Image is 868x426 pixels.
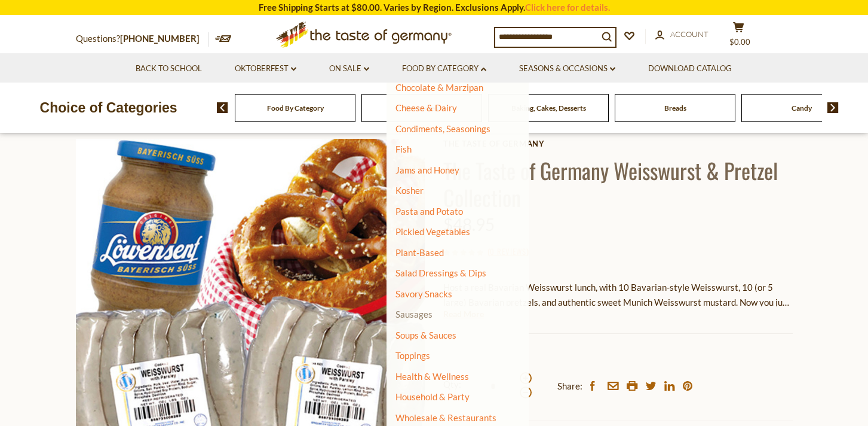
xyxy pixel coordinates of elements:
a: Seasons & Occasions [519,62,615,75]
a: Kosher [395,185,424,196]
a: Plant-Based [395,247,444,258]
a: Back to School [136,62,202,75]
a: Oktoberfest [235,62,296,75]
a: Toppings [395,350,430,361]
a: Pasta and Potato [395,206,463,217]
a: Condiments, Seasonings [395,123,490,134]
img: previous arrow [217,102,228,113]
p: Host a real Bavarian Weisswurst lunch, with 10 Bavarian-style Weisswurst, 10 (or 5 large) Bavaria... [443,280,793,310]
a: Pickled Vegetables [395,226,470,237]
a: [PHONE_NUMBER] [120,33,200,44]
a: Baking, Cakes, Desserts [511,104,586,112]
a: Soups & Sauces [395,330,456,340]
a: Food By Category [402,62,486,75]
a: Click here for details. [525,2,610,13]
a: Health & Wellness [395,368,469,385]
a: Wholesale & Restaurants [395,409,496,426]
a: Chocolate & Marzipan [395,82,483,93]
span: Share: [557,379,582,394]
a: Savory Snacks [395,288,452,299]
a: Jams and Honey [395,165,459,175]
img: next arrow [827,102,839,113]
a: Fish [395,144,412,154]
a: Download Catalog [648,62,732,75]
a: Sausages [395,309,433,319]
a: The Taste of Germany [443,139,793,148]
a: Cheese & Dairy [395,102,457,113]
span: $0.00 [729,37,750,47]
h1: The Taste of Germany Weisswurst & Pretzel Collection [443,157,793,211]
a: Account [655,28,708,41]
a: Candy [792,104,812,112]
a: Household & Party [395,388,470,405]
a: Salad Dressings & Dips [395,267,486,278]
button: $0.00 [721,22,757,51]
a: Food By Category [267,104,324,112]
span: Account [670,29,708,39]
a: Breads [664,104,686,112]
p: Questions? [76,31,208,47]
a: On Sale [329,62,369,75]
